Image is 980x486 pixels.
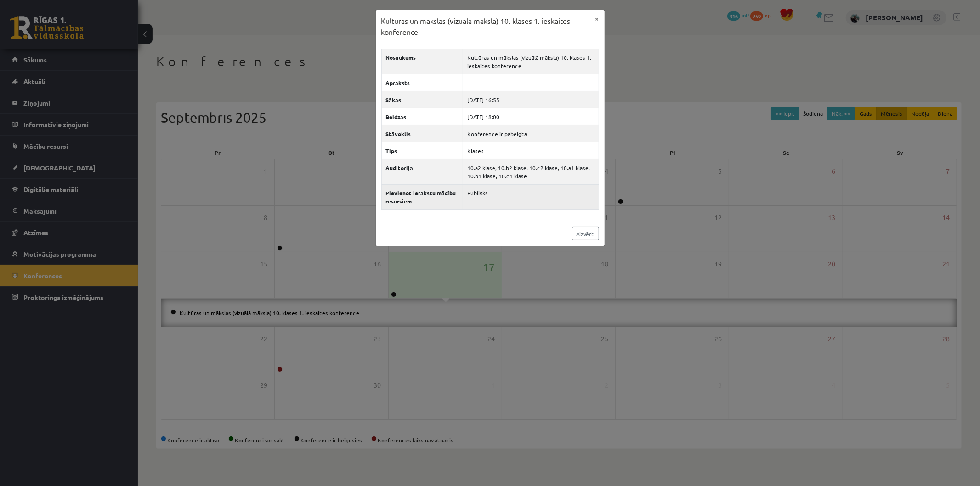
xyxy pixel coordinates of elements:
td: 10.a2 klase, 10.b2 klase, 10.c2 klase, 10.a1 klase, 10.b1 klase, 10.c1 klase [463,159,599,185]
td: Kultūras un mākslas (vizuālā māksla) 10. klases 1. ieskaites konference [463,49,599,74]
th: Apraksts [381,74,463,91]
th: Nosaukums [381,49,463,74]
th: Auditorija [381,159,463,185]
th: Sākas [381,91,463,108]
th: Tips [381,142,463,159]
button: × [590,10,605,28]
h3: Kultūras un mākslas (vizuālā māksla) 10. klases 1. ieskaites konference [381,16,590,37]
td: [DATE] 18:00 [463,108,599,125]
td: Publisks [463,185,599,210]
th: Stāvoklis [381,125,463,142]
th: Beidzas [381,108,463,125]
td: Klases [463,142,599,159]
th: Pievienot ierakstu mācību resursiem [381,185,463,210]
td: Konference ir pabeigta [463,125,599,142]
a: Aizvērt [572,227,599,240]
td: [DATE] 16:55 [463,91,599,108]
